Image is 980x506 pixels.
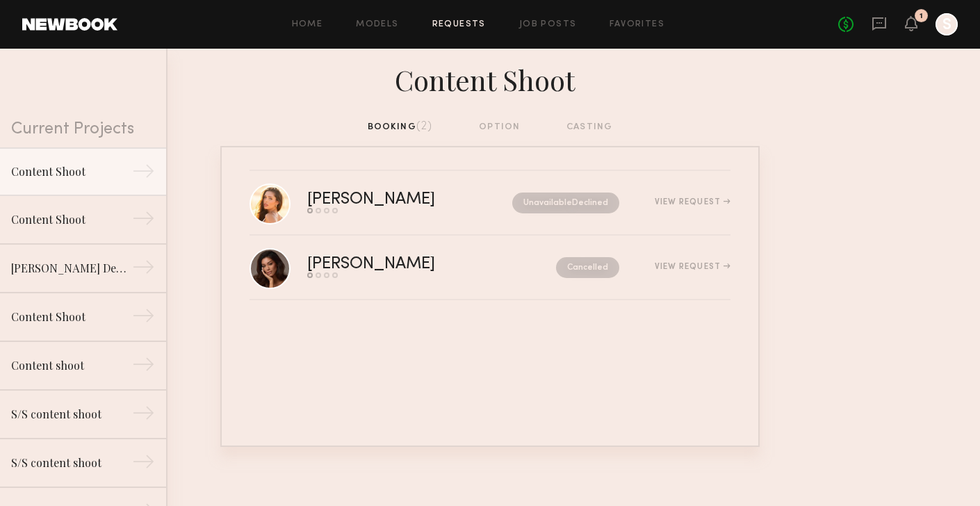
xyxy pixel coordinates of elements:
a: S [936,13,958,35]
nb-request-status: Unavailable Declined [512,193,619,213]
div: Content Shoot [11,211,132,228]
a: [PERSON_NAME]CancelledView Request [250,236,730,300]
div: [PERSON_NAME] Denim Content Shoot [11,260,132,277]
div: 1 [920,13,923,20]
div: Content Shoot [11,309,132,325]
div: View Request [655,263,730,271]
div: → [132,353,155,381]
div: → [132,256,155,284]
div: [PERSON_NAME] [307,256,496,272]
div: → [132,207,155,235]
div: → [132,160,155,188]
a: Home [292,20,323,29]
a: [PERSON_NAME]UnavailableDeclinedView Request [250,171,730,236]
div: [PERSON_NAME] [307,192,474,208]
a: Job Posts [519,20,577,29]
div: → [132,402,155,430]
div: Content Shoot [220,60,760,97]
div: Content shoot [11,357,132,374]
div: → [132,304,155,332]
div: S/S content shoot [11,455,132,471]
a: Requests [432,20,486,29]
a: Favorites [610,20,664,29]
a: Models [356,20,398,29]
div: View Request [655,198,730,206]
div: S/S content shoot [11,406,132,423]
div: → [132,450,155,478]
div: Content Shoot [11,163,132,180]
nb-request-status: Cancelled [556,257,619,278]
